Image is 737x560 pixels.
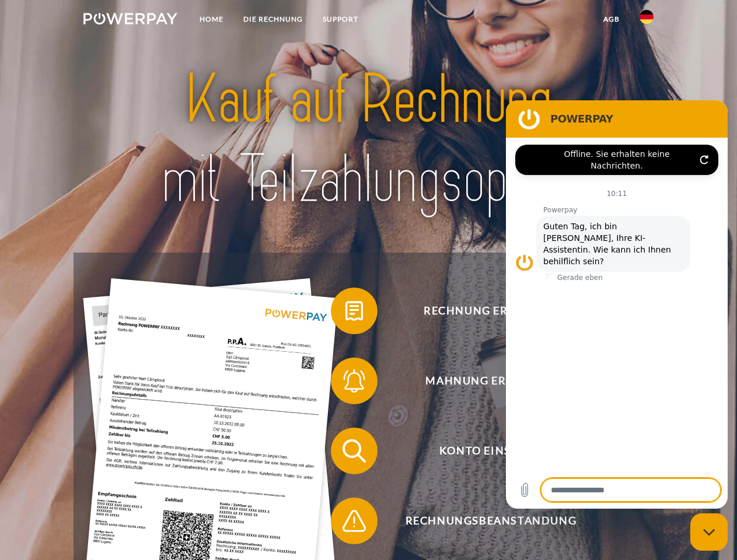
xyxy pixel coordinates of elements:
[233,9,313,30] a: DIE RECHNUNG
[690,513,728,551] iframe: Schaltfläche zum Öffnen des Messaging-Fensters; Konversation läuft
[83,13,177,24] img: logo-powerpay-white.svg
[506,100,728,509] iframe: Messaging-Fenster
[340,366,369,395] img: qb_bell.svg
[640,10,654,24] img: de
[190,9,233,30] a: Home
[348,358,634,404] span: Mahnung erhalten?
[340,296,369,325] img: qb_bill.svg
[331,288,634,334] button: Rechnung erhalten?
[593,9,630,30] a: agb
[340,506,369,535] img: qb_warning.svg
[313,9,368,30] a: SUPPORT
[331,498,634,544] button: Rechnungsbeanstandung
[331,358,634,404] button: Mahnung erhalten?
[331,428,634,474] button: Konto einsehen
[111,56,626,223] img: title-powerpay_de.svg
[340,436,369,466] img: qb_search.svg
[348,428,634,474] span: Konto einsehen
[348,498,634,544] span: Rechnungsbeanstandung
[348,288,634,334] span: Rechnung erhalten?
